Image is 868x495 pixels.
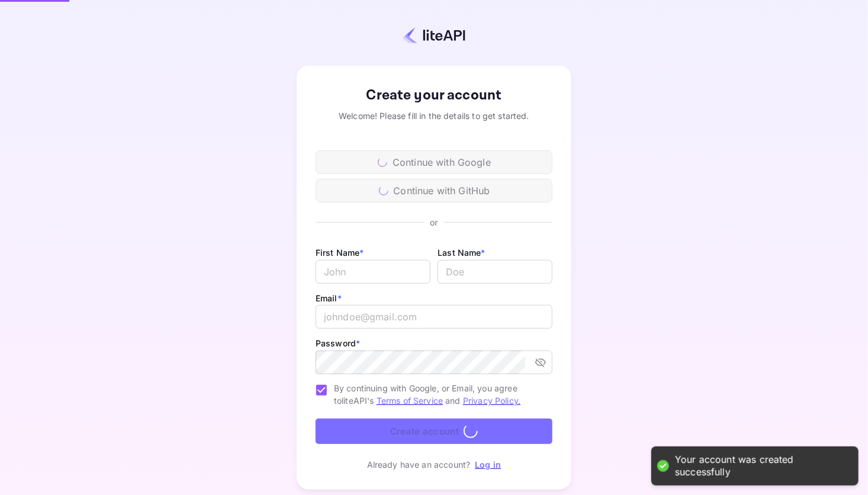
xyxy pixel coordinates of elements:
button: toggle password visibility [530,352,551,373]
div: Welcome! Please fill in the details to get started. [316,110,552,122]
div: Continue with Google [316,150,552,174]
div: Continue with GitHub [316,179,552,202]
input: Doe [438,260,552,284]
a: Log in [475,459,501,470]
img: liteapi [403,27,465,44]
div: Your account was created successfully [675,454,847,478]
input: John [316,260,430,284]
label: Password [316,338,360,348]
div: Create your account [316,85,552,106]
label: Email [316,293,342,303]
label: Last Name [438,247,486,258]
p: Already have an account? [367,458,471,471]
a: Terms of Service [377,396,443,406]
a: Privacy Policy. [463,396,520,406]
span: By continuing with Google, or Email, you agree to liteAPI's and [334,382,543,407]
label: First Name [316,247,364,258]
input: johndoe@gmail.com [316,305,552,329]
